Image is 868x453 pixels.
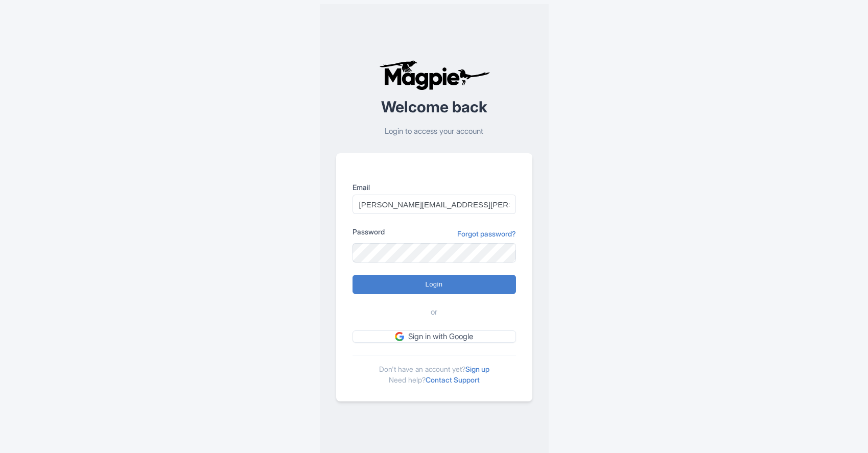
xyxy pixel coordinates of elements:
[336,99,532,115] h2: Welcome back
[395,332,404,341] img: google.svg
[353,182,516,193] label: Email
[457,228,516,239] a: Forgot password?
[431,306,437,318] span: or
[353,275,516,294] input: Login
[426,375,480,384] a: Contact Support
[353,195,516,214] input: you@example.com
[353,355,516,385] div: Don't have an account yet? Need help?
[377,60,491,90] img: logo-ab69f6fb50320c5b225c76a69d11143b.png
[353,330,516,343] a: Sign in with Google
[353,226,385,237] label: Password
[336,126,532,137] p: Login to access your account
[465,365,489,373] a: Sign up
